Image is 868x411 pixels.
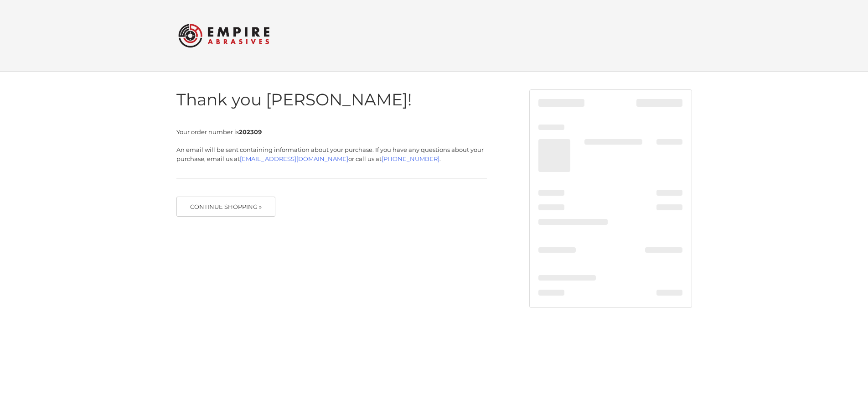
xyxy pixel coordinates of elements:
[382,155,439,162] a: [PHONE_NUMBER]
[240,155,348,162] a: [EMAIL_ADDRESS][DOMAIN_NAME]
[176,89,487,110] h1: Thank you [PERSON_NAME]!
[178,18,269,53] img: Empire Abrasives
[176,146,484,162] span: An email will be sent containing information about your purchase. If you have any questions about...
[176,128,262,135] span: Your order number is
[239,128,262,135] strong: 202309
[176,197,276,217] button: Continue Shopping »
